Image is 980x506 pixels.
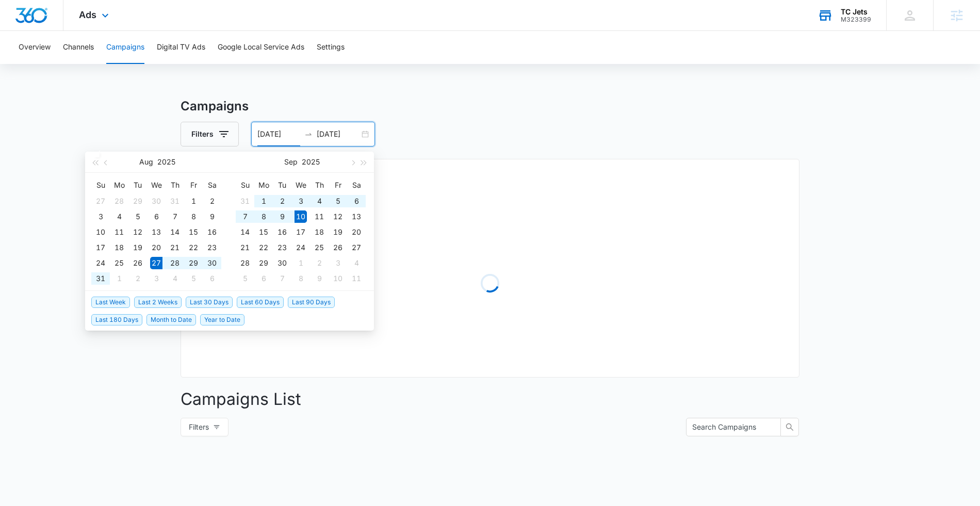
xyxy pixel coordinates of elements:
td: 2025-09-13 [347,209,366,224]
div: account id [841,16,871,23]
td: 2025-09-02 [273,193,291,209]
div: 13 [350,210,363,223]
td: 2025-09-20 [347,224,366,240]
div: 3 [332,257,344,269]
div: 29 [187,257,200,269]
div: 9 [206,210,218,223]
td: 2025-07-29 [128,193,147,209]
th: We [291,177,310,193]
td: 2025-10-03 [329,255,347,271]
div: 28 [113,195,125,207]
td: 2025-09-23 [273,240,291,255]
div: 7 [239,210,251,223]
div: 23 [276,241,288,254]
button: Overview [19,31,51,64]
th: Su [91,177,110,193]
div: 15 [187,226,200,238]
th: We [147,177,166,193]
td: 2025-07-28 [110,193,128,209]
td: 2025-09-22 [254,240,273,255]
td: 2025-09-30 [273,255,291,271]
td: 2025-09-11 [310,209,329,224]
button: Google Local Service Ads [218,31,304,64]
th: Su [236,177,254,193]
button: Campaigns [106,31,144,64]
div: 18 [113,241,125,254]
td: 2025-09-05 [329,193,347,209]
div: 8 [257,210,270,223]
td: 2025-08-12 [128,224,147,240]
div: 27 [350,241,363,254]
span: swap-right [304,130,313,138]
div: 26 [332,241,344,254]
div: 2 [206,195,218,207]
div: 1 [295,257,307,269]
div: 4 [169,272,181,285]
div: 12 [332,210,344,223]
td: 2025-07-27 [91,193,110,209]
span: to [304,130,313,138]
td: 2025-08-19 [128,240,147,255]
div: 14 [239,226,251,238]
div: 31 [239,195,251,207]
div: 1 [257,195,270,207]
div: 14 [169,226,181,238]
div: 7 [276,272,288,285]
td: 2025-10-10 [329,271,347,286]
td: 2025-08-27 [147,255,166,271]
td: 2025-08-11 [110,224,128,240]
td: 2025-09-03 [291,193,310,209]
td: 2025-09-19 [329,224,347,240]
td: 2025-08-04 [110,209,128,224]
td: 2025-08-07 [166,209,184,224]
td: 2025-08-25 [110,255,128,271]
div: 28 [239,257,251,269]
td: 2025-10-04 [347,255,366,271]
td: 2025-10-02 [310,255,329,271]
td: 2025-09-18 [310,224,329,240]
td: 2025-09-26 [329,240,347,255]
span: Last Week [91,297,130,308]
div: 16 [276,226,288,238]
th: Mo [110,177,128,193]
input: Start date [257,128,300,140]
td: 2025-08-22 [184,240,203,255]
span: Filters [189,421,209,433]
h3: Campaigns [181,97,799,116]
td: 2025-09-06 [203,271,221,286]
td: 2025-09-10 [291,209,310,224]
td: 2025-08-26 [128,255,147,271]
td: 2025-08-20 [147,240,166,255]
td: 2025-08-01 [184,193,203,209]
td: 2025-09-28 [236,255,254,271]
div: 8 [187,210,200,223]
button: Sep [284,152,298,172]
td: 2025-08-10 [91,224,110,240]
div: 25 [313,241,325,254]
input: End date [317,128,360,140]
button: Channels [63,31,94,64]
div: 18 [313,226,325,238]
div: 21 [239,241,251,254]
th: Fr [184,177,203,193]
td: 2025-07-30 [147,193,166,209]
td: 2025-08-30 [203,255,221,271]
td: 2025-10-06 [254,271,273,286]
span: Year to Date [200,314,244,325]
div: 1 [187,195,200,207]
div: 9 [276,210,288,223]
div: 22 [257,241,270,254]
td: 2025-08-31 [236,193,254,209]
td: 2025-08-08 [184,209,203,224]
div: 4 [113,210,125,223]
div: 7 [169,210,181,223]
span: Month to Date [146,314,196,325]
td: 2025-09-06 [347,193,366,209]
th: Tu [273,177,291,193]
button: search [780,418,799,436]
div: 6 [257,272,270,285]
td: 2025-10-07 [273,271,291,286]
div: 2 [132,272,144,285]
div: 10 [94,226,107,238]
div: 10 [295,210,307,223]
